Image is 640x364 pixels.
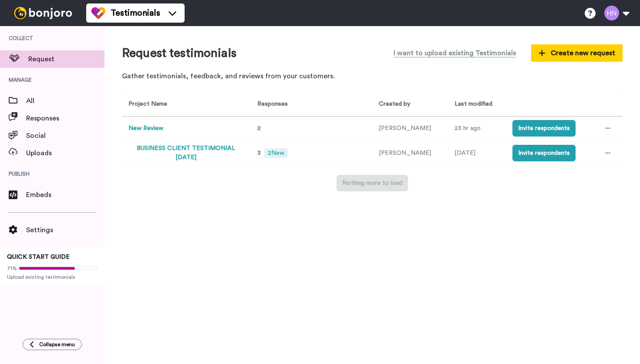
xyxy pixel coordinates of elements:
span: Collapse menu [39,341,75,348]
img: tm-color.svg [91,6,105,20]
td: [DATE] [448,140,506,166]
th: Created by [372,93,448,117]
span: Social [26,130,104,141]
span: Embeds [26,190,104,200]
h1: Request testimonials [122,47,236,60]
span: 3 [257,150,261,156]
button: Collapse menu [23,339,82,350]
span: Responses [26,113,104,124]
span: 71% [7,265,17,272]
button: Nothing more to load [337,175,408,191]
span: Testimonials [111,7,160,19]
td: [PERSON_NAME] [372,117,448,140]
span: Responses [254,101,288,107]
span: QUICK START GUIDE [7,254,70,260]
img: bj-logo-header-white.svg [10,7,76,19]
button: BUSINESS CLIENT TESTIMONIAL [DATE] [128,144,244,162]
span: 2 New [264,148,288,158]
p: Gather testimonials, feedback, and reviews from your customers. [122,71,623,81]
button: Create new request [531,44,623,62]
td: [PERSON_NAME] [372,140,448,166]
th: Last modified [448,93,506,117]
span: Create new request [539,48,615,58]
span: Request [28,54,104,64]
span: 2 [257,125,261,131]
span: Uploads [26,148,104,158]
button: Invite respondents [512,120,576,137]
button: I want to upload existing Testimonials [387,43,522,63]
span: All [26,96,104,106]
th: Project Name [122,93,247,117]
td: 23 hr ago [448,117,506,140]
span: I want to upload existing Testimonials [394,48,516,58]
button: Invite respondents [512,145,576,161]
span: Settings [26,225,104,235]
button: New Review [128,124,163,133]
span: Upload existing testimonials [7,274,98,281]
